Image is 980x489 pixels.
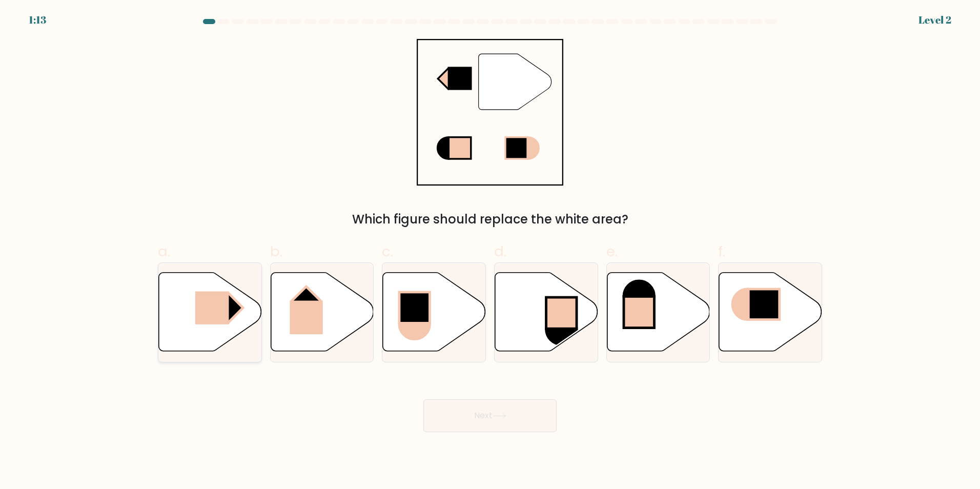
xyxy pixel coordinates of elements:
div: 1:13 [29,12,46,28]
span: d. [494,241,506,261]
span: e. [606,241,618,261]
span: c. [382,241,393,261]
g: " [479,54,552,110]
button: Next [423,399,557,432]
div: Which figure should replace the white area? [164,210,816,229]
div: Level 2 [918,12,951,28]
span: b. [270,241,282,261]
span: a. [158,241,170,261]
span: f. [718,241,725,261]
